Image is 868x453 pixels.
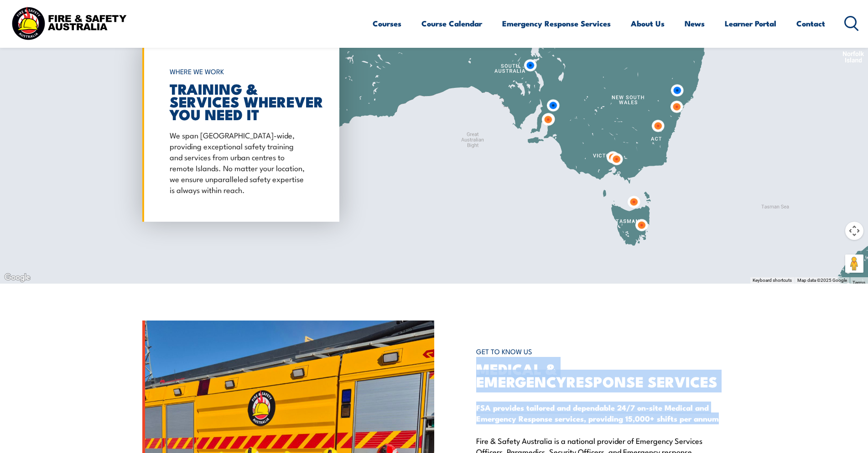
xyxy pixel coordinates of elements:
h2: RESPONSE SERVICES [476,362,726,387]
button: Drag Pegman onto the map to open Street View [845,254,863,273]
img: Google [2,272,32,284]
a: Learner Portal [725,11,776,36]
a: Terms (opens in new tab) [852,280,865,285]
a: Course Calendar [421,11,482,36]
a: About Us [631,11,665,36]
span: Map data ©2025 Google [797,278,847,283]
span: MEDICAL & EMERGENCY [476,357,567,392]
button: Keyboard shortcuts [753,277,792,284]
a: Emergency Response Services [502,11,611,36]
p: We span [GEOGRAPHIC_DATA]-wide, providing exceptional safety training and services from urban cen... [170,129,307,195]
button: Map camera controls [845,222,863,240]
h6: WHERE WE WORK [170,63,307,80]
h2: TRAINING & SERVICES WHEREVER YOU NEED IT [170,82,307,120]
a: Courses [373,11,401,36]
a: Open this area in Google Maps (opens a new window) [2,272,32,284]
strong: FSA provides tailored and dependable 24/7 on-site Medical and Emergency Response services, provid... [476,402,719,424]
a: News [685,11,705,36]
a: Contact [796,11,825,36]
h6: GET TO KNOW US [476,343,726,360]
